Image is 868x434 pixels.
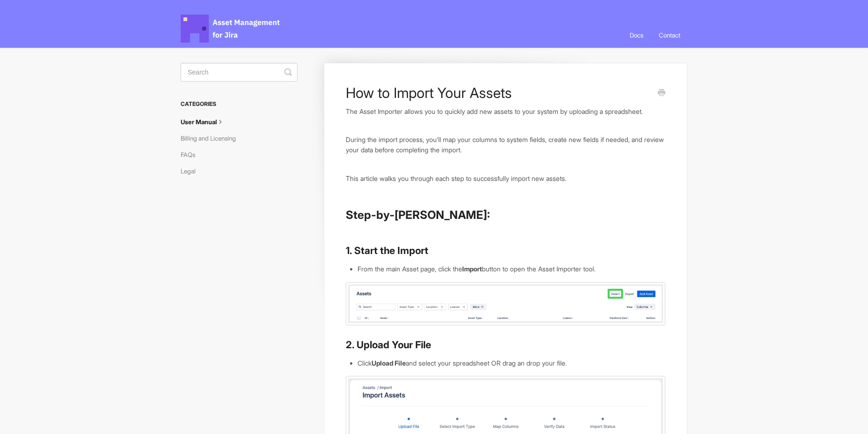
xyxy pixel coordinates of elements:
[181,63,297,82] input: Search
[346,106,665,117] p: The Asset Importer allows you to quickly add new assets to your system by uploading a spreadsheet.
[658,88,665,98] a: Print this Article
[346,208,665,223] h2: Step-by-[PERSON_NAME]:
[652,22,687,48] a: Contact
[372,359,406,367] strong: Upload File
[346,135,665,155] p: During the import process, you’ll map your columns to system fields, create new fields if needed,...
[181,96,297,112] h3: Categories
[346,244,665,257] h3: 1. Start the Import
[346,338,665,352] h3: 2. Upload Your File
[181,114,232,129] a: User Manual
[462,265,482,273] strong: Import
[181,15,281,43] span: Asset Management for Jira Docs
[181,131,243,146] a: Billing and Licensing
[623,22,650,48] a: Docs
[346,282,665,326] img: file-QvZ9KPEGLA.jpg
[181,147,202,162] a: FAQs
[358,358,665,368] li: Click and select your spreadsheet OR drag an drop your file.
[181,164,203,179] a: Legal
[358,264,665,274] li: From the main Asset page, click the button to open the Asset Importer tool.
[346,84,651,101] h1: How to Import Your Assets
[346,173,665,184] p: This article walks you through each step to successfully import new assets.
